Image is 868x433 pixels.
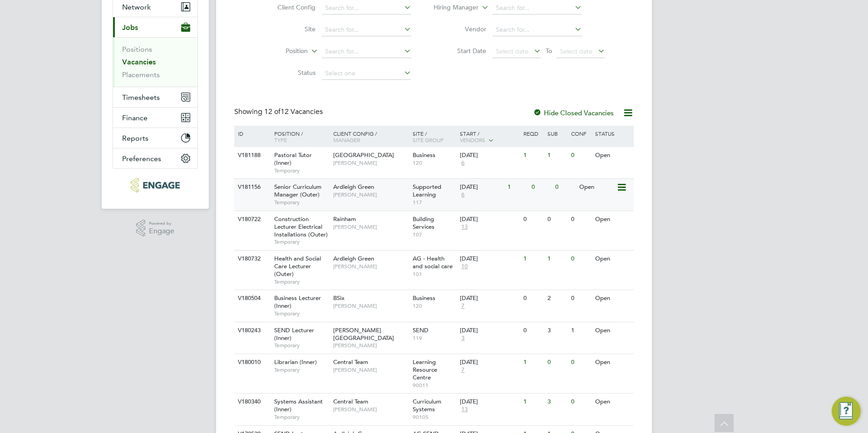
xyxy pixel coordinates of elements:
[493,24,582,36] input: Search for...
[569,354,592,371] div: 0
[460,335,466,342] span: 3
[122,154,161,163] span: Preferences
[236,211,267,228] div: V180722
[122,45,152,54] a: Positions
[413,302,456,310] span: 120
[413,183,441,198] span: Supported Learning
[460,255,519,263] div: [DATE]
[413,326,429,334] span: SEND
[333,358,368,366] span: Central Team
[413,151,435,159] span: Business
[322,45,411,58] input: Search for...
[460,406,469,413] span: 13
[122,23,138,32] span: Jobs
[264,107,323,116] span: 12 Vacancies
[413,271,456,278] span: 101
[593,126,632,141] div: Status
[413,199,456,206] span: 117
[274,151,312,167] span: Pastoral Tutor (Inner)
[122,70,160,79] a: Placements
[460,159,466,167] span: 6
[274,199,329,206] span: Temporary
[333,263,408,270] span: [PERSON_NAME]
[149,220,174,227] span: Powered by
[521,354,545,371] div: 1
[553,179,577,196] div: 0
[122,113,148,122] span: Finance
[521,322,545,339] div: 0
[274,326,314,342] span: SEND Lecturer (Inner)
[333,302,408,310] span: [PERSON_NAME]
[274,310,329,317] span: Temporary
[413,215,434,231] span: Building Services
[545,394,569,410] div: 3
[263,25,316,33] label: Site
[274,413,329,421] span: Temporary
[521,211,545,228] div: 0
[413,255,453,270] span: AG - Health and social care
[521,394,545,410] div: 1
[545,354,569,371] div: 0
[533,108,614,117] label: Hide Closed Vacancies
[521,126,545,141] div: Reqd
[333,151,394,159] span: [GEOGRAPHIC_DATA]
[545,290,569,307] div: 2
[333,398,368,405] span: Central Team
[122,3,151,11] span: Network
[493,2,582,15] input: Search for...
[274,238,329,246] span: Temporary
[236,354,267,371] div: V180010
[569,322,592,339] div: 1
[460,295,519,302] div: [DATE]
[256,47,308,56] label: Position
[136,220,175,237] a: Powered byEngage
[267,126,331,148] div: Position /
[274,342,329,349] span: Temporary
[460,183,503,191] div: [DATE]
[545,251,569,267] div: 1
[234,107,325,117] div: Showing
[460,359,519,366] div: [DATE]
[460,302,466,310] span: 7
[460,398,519,406] div: [DATE]
[274,294,321,310] span: Business Lecturer (Inner)
[569,290,592,307] div: 0
[413,413,456,421] span: 90105
[593,394,632,410] div: Open
[274,398,323,413] span: Systems Assistant (Inner)
[460,191,466,199] span: 6
[460,216,519,223] div: [DATE]
[274,255,321,278] span: Health and Social Care Lecturer (Outer)
[122,93,160,102] span: Timesheets
[426,3,478,12] label: Hiring Manager
[322,2,411,15] input: Search for...
[458,126,521,148] div: Start /
[545,126,569,141] div: Sub
[113,148,197,168] button: Preferences
[560,47,592,55] span: Select date
[333,366,408,374] span: [PERSON_NAME]
[333,342,408,349] span: [PERSON_NAME]
[333,326,394,342] span: [PERSON_NAME][GEOGRAPHIC_DATA]
[434,47,486,55] label: Start Date
[410,126,458,148] div: Site /
[274,136,287,143] span: Type
[413,398,441,413] span: Curriculum Systems
[413,335,456,342] span: 119
[274,278,329,285] span: Temporary
[577,179,616,196] div: Open
[593,147,632,164] div: Open
[333,183,374,191] span: Ardleigh Green
[236,290,267,307] div: V180504
[331,126,410,148] div: Client Config /
[333,406,408,413] span: [PERSON_NAME]
[569,211,592,228] div: 0
[333,215,356,223] span: Rainham
[236,322,267,339] div: V180243
[333,136,360,143] span: Manager
[413,358,437,381] span: Learning Resource Centre
[593,251,632,267] div: Open
[263,3,316,11] label: Client Config
[333,191,408,198] span: [PERSON_NAME]
[460,152,519,159] div: [DATE]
